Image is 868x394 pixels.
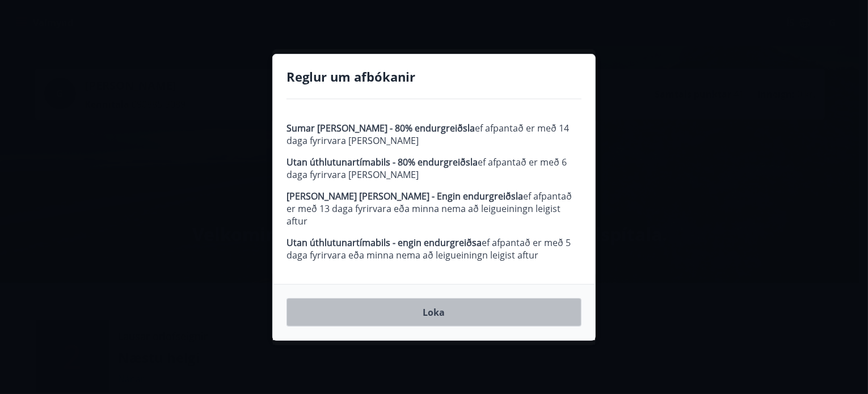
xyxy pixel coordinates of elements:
[286,236,582,261] p: ef afpantað er með 5 daga fyrirvara eða minna nema að leigueiningn leigist aftur
[286,156,478,168] strong: Utan úthlutunartímabils - 80% endurgreiðsla
[286,156,582,181] p: ef afpantað er með 6 daga fyrirvara [PERSON_NAME]
[286,190,523,202] strong: [PERSON_NAME] [PERSON_NAME] - Engin endurgreiðsla
[286,236,482,249] strong: Utan úthlutunartímabils - engin endurgreiðsa
[286,298,582,327] button: Loka
[286,68,582,85] h4: Reglur um afbókanir
[286,190,582,227] p: ef afpantað er með 13 daga fyrirvara eða minna nema að leigueiningn leigist aftur
[286,122,475,134] strong: Sumar [PERSON_NAME] - 80% endurgreiðsla
[286,122,582,147] p: ef afpantað er með 14 daga fyrirvara [PERSON_NAME]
